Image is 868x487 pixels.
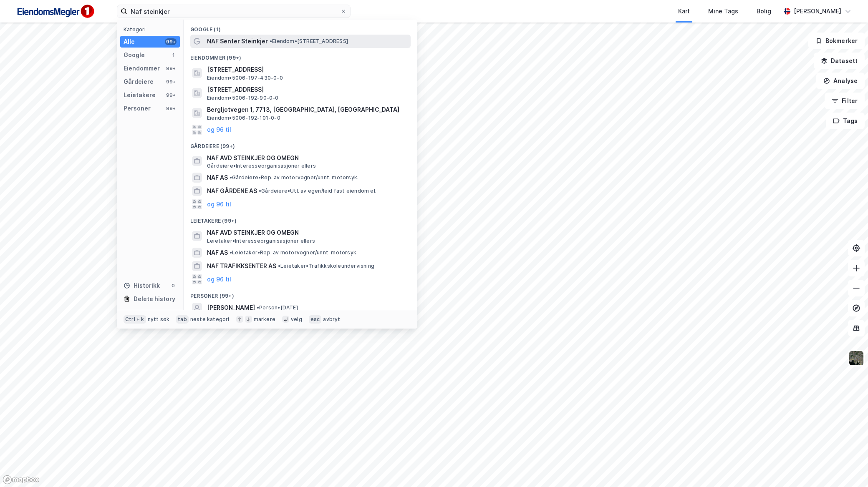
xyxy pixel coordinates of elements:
input: Søk på adresse, matrikkel, gårdeiere, leietakere eller personer [127,5,340,18]
button: og 96 til [207,274,231,284]
img: F4PB6Px+NJ5v8B7XTbfpPpyloAAAAASUVORK5CYII= [13,2,97,21]
span: NAF Senter Steinkjer [207,36,268,46]
div: Historikk [124,281,160,291]
div: Kontrollprogram for chat [826,447,868,487]
button: Bokmerker [808,33,865,49]
span: [STREET_ADDRESS] [207,65,407,75]
div: avbryt [323,316,340,323]
span: • [257,304,259,311]
div: 99+ [165,38,177,45]
span: Eiendom • 5006-192-101-0-0 [207,115,280,121]
div: 99+ [165,65,177,72]
div: Google [124,50,145,60]
button: Filter [825,93,865,109]
div: Bolig [757,6,771,16]
div: tab [176,315,189,324]
span: NAF AS [207,173,228,183]
span: • [270,38,272,44]
span: Eiendom • 5006-192-90-0-0 [207,95,279,101]
div: velg [291,316,302,323]
div: 99+ [165,78,177,85]
button: Datasett [814,53,865,69]
span: • [230,249,232,256]
div: Leietakere (99+) [184,211,417,226]
span: Eiendom • 5006-197-430-0-0 [207,75,283,81]
span: NAF TRAFIKKSENTER AS [207,261,276,271]
span: Gårdeiere • Interesseorganisasjoner ellers [207,163,316,169]
span: Leietaker • Interesseorganisasjoner ellers [207,238,315,244]
span: • [230,174,232,181]
div: nytt søk [148,316,170,323]
div: Delete history [134,294,175,304]
div: Kategori [124,26,180,33]
span: Bergljotvegen 1, 7713, [GEOGRAPHIC_DATA], [GEOGRAPHIC_DATA] [207,105,407,115]
div: Alle [124,37,135,47]
button: Analyse [816,73,865,89]
button: og 96 til [207,125,231,135]
div: Eiendommer [124,63,160,73]
span: Gårdeiere • Rep. av motorvogner/unnt. motorsyk. [230,174,358,181]
span: • [278,263,280,269]
iframe: Chat Widget [826,447,868,487]
span: NAF GÅRDENE AS [207,186,257,196]
img: 9k= [848,350,864,366]
span: Gårdeiere • Utl. av egen/leid fast eiendom el. [259,188,376,194]
span: NAF AVD STEINKJER OG OMEGN [207,153,407,163]
div: 0 [170,282,177,289]
span: Eiendom • [STREET_ADDRESS] [270,38,348,45]
div: Kart [678,6,690,16]
div: Google (1) [184,20,417,35]
div: Personer (99+) [184,286,417,301]
span: [PERSON_NAME] [207,303,255,313]
span: Person • [DATE] [257,304,298,311]
span: NAF AVD STEINKJER OG OMEGN [207,228,407,238]
div: markere [254,316,275,323]
span: NAF AS [207,248,228,258]
button: Tags [826,113,865,129]
div: 99+ [165,92,177,98]
div: esc [309,315,322,324]
span: Leietaker • Trafikkskoleundervisning [278,263,374,269]
span: [STREET_ADDRESS] [207,85,407,95]
button: og 96 til [207,199,231,209]
div: neste kategori [190,316,230,323]
div: 1 [170,52,177,58]
span: Leietaker • Rep. av motorvogner/unnt. motorsyk. [230,249,358,256]
div: Eiendommer (99+) [184,48,417,63]
div: [PERSON_NAME] [794,6,841,16]
div: Personer [124,103,151,113]
div: Gårdeiere (99+) [184,136,417,151]
a: Mapbox homepage [3,475,39,484]
div: Ctrl + k [124,315,146,324]
div: 99+ [165,105,177,112]
div: Leietakere [124,90,156,100]
div: Gårdeiere [124,77,154,87]
span: • [259,188,261,194]
div: Mine Tags [708,6,738,16]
